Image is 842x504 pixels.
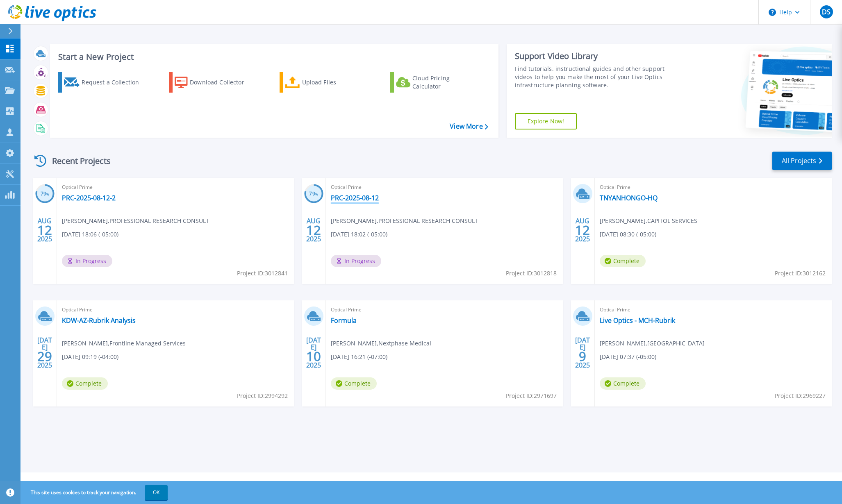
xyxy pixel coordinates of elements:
span: % [315,192,318,196]
div: AUG 2025 [575,215,590,245]
span: [DATE] 18:06 (-05:00) [62,230,118,239]
span: Complete [600,377,646,390]
a: PRC-2025-08-12 [331,194,379,202]
span: [PERSON_NAME] , Nextphase Medical [331,339,431,348]
span: 9 [579,353,586,360]
span: [DATE] 07:37 (-05:00) [600,352,656,361]
span: Optical Prime [600,305,827,314]
a: TNYANHONGO-HQ [600,194,658,202]
span: [PERSON_NAME] , [GEOGRAPHIC_DATA] [600,339,705,348]
div: Request a Collection [82,74,147,91]
div: [DATE] 2025 [575,338,590,368]
span: Project ID: 2969227 [775,391,826,400]
span: Optical Prime [62,305,289,314]
div: [DATE] 2025 [306,338,321,368]
div: Cloud Pricing Calculator [412,74,478,91]
div: AUG 2025 [37,215,52,245]
a: Formula [331,316,357,325]
span: This site uses cookies to track your navigation. [23,485,168,500]
span: Project ID: 3012162 [775,269,826,278]
a: Upload Files [280,72,371,93]
a: Cloud Pricing Calculator [390,72,482,93]
span: 29 [37,353,52,360]
a: View More [450,123,488,130]
div: Recent Projects [32,151,122,171]
span: In Progress [331,255,381,267]
div: Find tutorials, instructional guides and other support videos to help you make the most of your L... [515,65,681,89]
span: Optical Prime [62,183,289,192]
a: Explore Now! [515,113,577,129]
a: All Projects [772,152,832,170]
span: Project ID: 2971697 [506,391,557,400]
a: Request a Collection [58,72,150,93]
div: Upload Files [302,74,368,91]
button: OK [145,485,168,500]
h3: 79 [35,189,55,199]
a: PRC-2025-08-12-2 [62,194,116,202]
span: Project ID: 3012818 [506,269,557,278]
span: [DATE] 08:30 (-05:00) [600,230,656,239]
div: Support Video Library [515,51,681,61]
a: KDW-AZ-Rubrik Analysis [62,316,136,325]
span: 12 [306,227,321,234]
span: [DATE] 18:02 (-05:00) [331,230,387,239]
span: [PERSON_NAME] , PROFESSIONAL RESEARCH CONSULT [331,216,478,225]
h3: Start a New Project [58,52,488,61]
span: 12 [575,227,590,234]
span: Complete [331,377,377,390]
span: % [46,192,49,196]
span: DS [822,9,831,15]
span: [PERSON_NAME] , PROFESSIONAL RESEARCH CONSULT [62,216,209,225]
span: Project ID: 2994292 [237,391,288,400]
span: [PERSON_NAME] , Frontline Managed Services [62,339,186,348]
span: Optical Prime [331,183,558,192]
div: Download Collector [190,74,255,91]
span: 10 [306,353,321,360]
span: In Progress [62,255,112,267]
span: Optical Prime [600,183,827,192]
h3: 79 [304,189,323,199]
a: Download Collector [169,72,260,93]
span: Optical Prime [331,305,558,314]
div: AUG 2025 [306,215,321,245]
span: Complete [62,377,108,390]
span: 12 [37,227,52,234]
div: [DATE] 2025 [37,338,52,368]
span: [PERSON_NAME] , CAPITOL SERVICES [600,216,697,225]
span: [DATE] 16:21 (-07:00) [331,352,387,361]
a: Live Optics - MCH-Rubrik [600,316,675,325]
span: Project ID: 3012841 [237,269,288,278]
span: [DATE] 09:19 (-04:00) [62,352,118,361]
span: Complete [600,255,646,267]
